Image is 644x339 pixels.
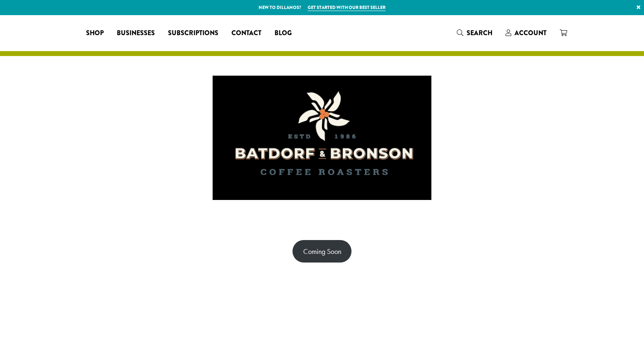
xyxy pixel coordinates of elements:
span: Contact [231,28,261,38]
span: Search [467,28,492,38]
a: Search [450,26,499,40]
a: Get started with our best seller [308,4,385,11]
span: Blog [274,28,292,38]
span: Shop [86,28,104,38]
span: Account [515,28,546,38]
a: Coming Soon [293,240,352,263]
span: Subscriptions [168,28,218,38]
span: Businesses [117,28,155,38]
a: Shop [79,27,110,40]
